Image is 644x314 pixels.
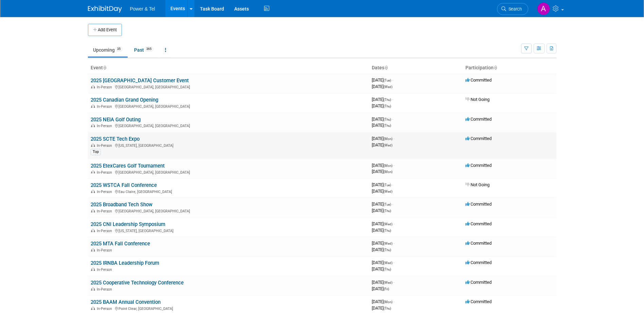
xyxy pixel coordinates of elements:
[393,221,394,226] span: -
[372,136,394,141] span: [DATE]
[372,77,393,83] span: [DATE]
[91,267,95,271] img: In-Person Event
[372,247,391,252] span: [DATE]
[97,307,114,311] span: In-Person
[91,299,161,305] a: 2025 BAAM Annual Convention
[465,280,492,285] span: Committed
[91,229,95,232] img: In-Person Event
[91,202,152,208] a: 2025 Broadband Tech Show
[91,103,366,109] div: [GEOGRAPHIC_DATA], [GEOGRAPHIC_DATA]
[369,62,463,74] th: Dates
[91,182,157,188] a: 2025 WSTCA Fall Conference
[384,170,392,174] span: (Mon)
[384,261,392,265] span: (Wed)
[465,136,492,141] span: Committed
[97,209,114,213] span: In-Person
[97,104,114,109] span: In-Person
[384,183,391,187] span: (Tue)
[372,163,394,168] span: [DATE]
[384,164,392,168] span: (Mon)
[372,169,392,174] span: [DATE]
[372,228,391,233] span: [DATE]
[91,241,150,247] a: 2025 MTA Fall Conference
[372,286,389,291] span: [DATE]
[97,143,114,148] span: In-Person
[384,203,391,206] span: (Tue)
[384,229,391,232] span: (Thu)
[465,97,490,102] span: Not Going
[372,97,393,102] span: [DATE]
[384,242,392,245] span: (Wed)
[97,85,114,89] span: In-Person
[384,78,391,82] span: (Tue)
[384,222,392,226] span: (Wed)
[103,65,106,70] a: Sort by Event Name
[144,47,153,52] span: 365
[393,241,394,246] span: -
[465,241,492,246] span: Committed
[91,280,184,286] a: 2025 Cooperative Technology Conference
[372,202,393,207] span: [DATE]
[494,65,497,70] a: Sort by Participation Type
[91,307,95,310] img: In-Person Event
[130,6,155,12] span: Power & Tel
[392,77,393,83] span: -
[91,228,366,233] div: [US_STATE], [GEOGRAPHIC_DATA]
[97,287,114,292] span: In-Person
[91,306,366,311] div: Point Clear, [GEOGRAPHIC_DATA]
[372,299,394,304] span: [DATE]
[372,123,391,128] span: [DATE]
[91,142,366,148] div: [US_STATE], [GEOGRAPHIC_DATA]
[91,221,165,227] a: 2025 CNI Leadership Symposium
[392,202,393,207] span: -
[88,43,128,56] a: Upcoming35
[465,202,492,207] span: Committed
[91,124,95,127] img: In-Person Event
[384,209,391,213] span: (Thu)
[393,299,394,304] span: -
[91,287,95,291] img: In-Person Event
[91,136,140,142] a: 2025 SCTE Tech Expo
[392,182,393,187] span: -
[384,98,391,102] span: (Thu)
[465,260,492,265] span: Committed
[372,241,394,246] span: [DATE]
[384,267,391,271] span: (Thu)
[465,117,492,122] span: Committed
[91,208,366,213] div: [GEOGRAPHIC_DATA], [GEOGRAPHIC_DATA]
[497,3,528,15] a: Search
[91,123,366,128] div: [GEOGRAPHIC_DATA], [GEOGRAPHIC_DATA]
[372,221,394,226] span: [DATE]
[91,163,165,169] a: 2025 EtexCares Golf Tournament
[465,163,492,168] span: Committed
[384,137,392,141] span: (Mon)
[384,104,391,108] span: (Thu)
[88,62,369,74] th: Event
[91,149,101,155] div: Top
[384,65,388,70] a: Sort by Start Date
[372,266,391,272] span: [DATE]
[372,117,393,122] span: [DATE]
[91,189,366,194] div: Eau Claire, [GEOGRAPHIC_DATA]
[384,118,391,121] span: (Thu)
[384,85,392,89] span: (Wed)
[91,170,95,174] img: In-Person Event
[384,124,391,127] span: (Thu)
[129,43,159,56] a: Past365
[97,170,114,175] span: In-Person
[537,2,550,15] img: Alina Dorion
[91,209,95,212] img: In-Person Event
[506,6,522,12] span: Search
[465,182,490,187] span: Not Going
[384,307,391,310] span: (Thu)
[465,299,492,304] span: Committed
[372,306,391,311] span: [DATE]
[372,208,391,213] span: [DATE]
[372,142,392,147] span: [DATE]
[91,169,366,175] div: [GEOGRAPHIC_DATA], [GEOGRAPHIC_DATA]
[91,77,189,84] a: 2025 [GEOGRAPHIC_DATA] Customer Event
[393,280,394,285] span: -
[91,190,95,193] img: In-Person Event
[91,260,159,266] a: 2025 IRNBA Leadership Forum
[91,117,141,123] a: 2025 NEIA Golf Outing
